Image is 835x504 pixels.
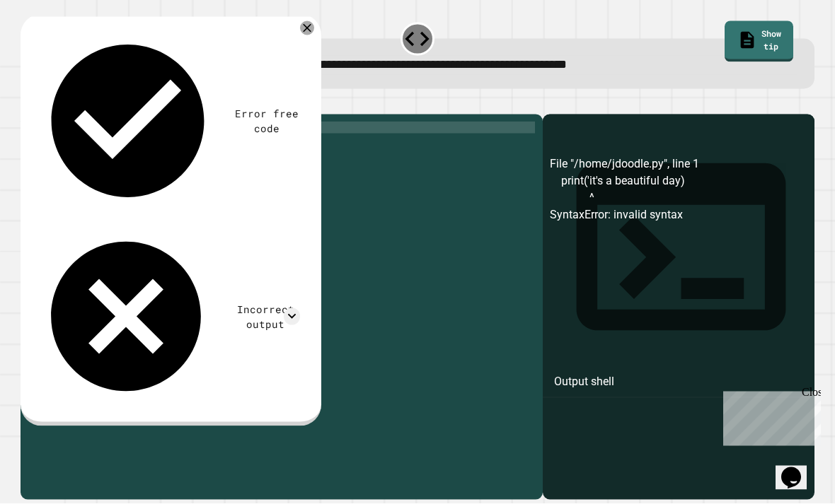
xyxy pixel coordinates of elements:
iframe: chat widget [718,386,821,446]
iframe: chat widget [776,447,821,490]
div: Incorrect output [231,302,300,332]
div: File "/home/jdoodle.py", line 1 print('it's a beautiful day) ^ SyntaxError: invalid syntax [550,156,807,500]
div: Chat with us now!Close [6,6,98,90]
a: Show tip [725,21,793,62]
div: Error free code [234,106,300,136]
